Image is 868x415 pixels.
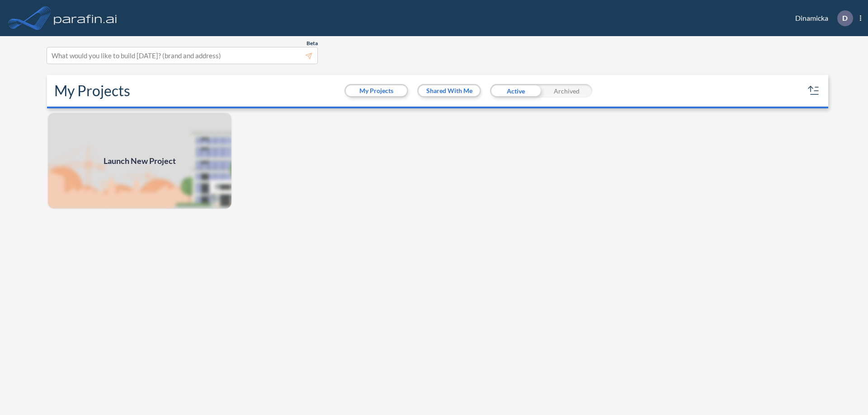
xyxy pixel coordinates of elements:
[47,112,232,210] a: Launch New Project
[419,85,480,96] button: Shared With Me
[52,9,119,27] img: logo
[782,10,861,26] div: Dinamicka
[346,85,407,96] button: My Projects
[104,155,176,167] span: Launch New Project
[54,82,130,99] h2: My Projects
[490,84,541,98] div: Active
[541,84,592,98] div: Archived
[47,112,232,210] img: add
[307,40,318,47] span: Beta
[842,14,848,22] p: D
[807,84,821,98] button: sort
